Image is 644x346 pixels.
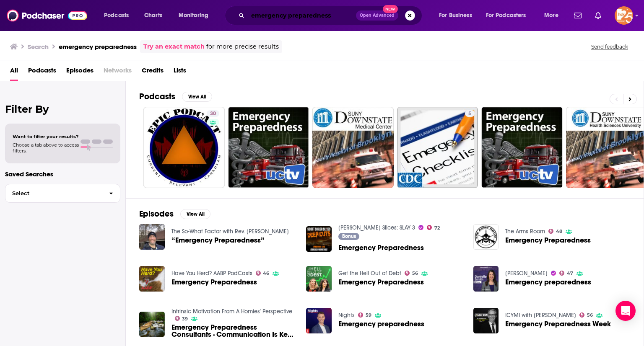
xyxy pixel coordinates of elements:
img: “Emergency Preparedness” [139,224,165,250]
span: Logged in as kerrifulks [615,6,633,25]
a: 48 [548,229,562,234]
a: Get the Hell Out of Debt [338,270,401,277]
span: 39 [182,317,188,321]
a: The Arms Room [505,228,545,235]
button: Show profile menu [615,6,633,25]
span: Podcasts [104,10,129,21]
span: 46 [263,271,269,275]
a: 59 [358,312,371,318]
h2: Episodes [139,209,174,219]
a: 39 [175,316,188,321]
span: 47 [567,271,573,275]
a: EpisodesView All [139,209,210,219]
a: Try an exact match [143,42,205,52]
a: Emergency Preparedness Consultants - Communication Is Key To Emergency Preparedness [171,324,296,338]
a: Emergency Preparedness [171,279,257,286]
span: Monitoring [179,10,208,21]
a: Episodes [66,64,93,81]
a: Emergency Preparedness Week [505,320,611,328]
a: 47 [559,271,573,276]
span: New [383,5,398,13]
p: Saved Searches [5,170,120,178]
span: Select [5,191,102,196]
button: Open AdvancedNew [356,10,398,21]
a: Podchaser - Follow, Share and Rate Podcasts [7,8,87,23]
span: “Emergency Preparedness” [171,237,265,244]
a: ICYMI with Al Ferraby [505,312,576,319]
span: 56 [412,271,418,275]
button: open menu [433,9,483,22]
a: PodcastsView All [139,91,212,102]
a: Emergency Preparedness [505,237,591,244]
img: Emergency Preparedness Consultants - Communication Is Key To Emergency Preparedness [139,312,165,337]
a: 72 [427,225,440,230]
span: More [544,10,558,21]
span: Want to filter your results? [13,134,79,139]
a: Emergency Preparedness [338,244,424,251]
h2: Podcasts [139,91,175,102]
span: for more precise results [206,42,279,52]
a: Lists [174,64,186,81]
span: 72 [434,226,440,230]
img: Emergency Preparedness [306,266,332,292]
div: Open Intercom Messenger [615,301,636,321]
a: Intrinsic Motivation From A Homies' Perspective [171,308,292,315]
button: Send feedback [589,43,631,50]
a: 46 [256,271,270,276]
a: The So-What Factor with Rev. Randy Bennett [171,228,289,235]
span: Bonus [342,234,356,239]
img: Emergency Preparedness Week [473,308,499,333]
a: Scott Sigler Slices: SLAY 3 [338,224,415,231]
a: All [10,64,18,81]
a: 56 [579,312,593,318]
h2: Filter By [5,103,120,115]
a: Emergency Preparedness [338,279,424,286]
a: Have You Herd? AABP PodCasts [171,270,252,277]
img: Emergency Preparedness [306,226,332,252]
span: 56 [587,313,593,317]
button: open menu [173,9,219,22]
a: Emergency preparedness [306,308,332,333]
span: For Podcasters [486,10,526,21]
img: Emergency preparedness [473,266,499,292]
img: Emergency Preparedness [139,266,165,292]
button: open menu [480,9,538,22]
button: open menu [98,9,140,22]
a: Credits [142,64,164,81]
a: Danielle Smith [505,270,548,277]
h3: Search [28,43,49,51]
span: 59 [366,313,371,317]
button: View All [182,92,212,102]
input: Search podcasts, credits, & more... [248,9,356,22]
span: Networks [104,64,132,81]
a: Emergency Preparedness [473,224,499,250]
img: User Profile [615,6,633,25]
button: View All [180,209,210,219]
span: Choose a tab above to access filters. [13,142,79,154]
a: 56 [405,271,418,276]
a: Emergency preparedness [338,320,424,328]
a: Podcasts [28,64,56,81]
a: Show notifications dropdown [571,8,585,23]
div: Search podcasts, credits, & more... [233,6,430,25]
button: open menu [538,9,569,22]
span: For Business [439,10,472,21]
a: Emergency preparedness [505,279,591,286]
span: 5 [468,110,471,118]
a: 30 [207,110,219,117]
